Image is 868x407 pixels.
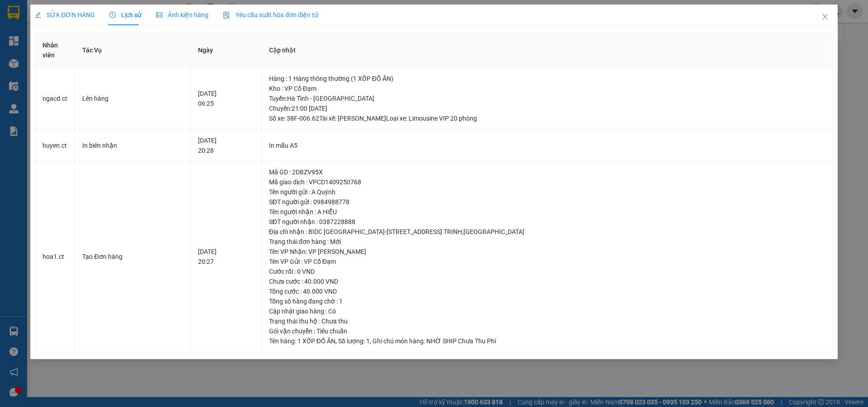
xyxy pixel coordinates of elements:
[198,89,254,108] div: [DATE] 06:25
[269,84,826,94] div: Kho : VP Cổ Đạm
[269,177,826,187] div: Mã giao dịch : VPCD1409250768
[223,12,230,19] img: icon
[269,187,826,197] div: Tên người gửi : A Quỳnh
[269,276,826,286] div: Chưa cước : 40.000 VND
[35,68,75,130] td: ngacd.ct
[35,161,75,352] td: hoa1.ct
[269,197,826,207] div: SĐT người gửi : 0984988778
[35,130,75,162] td: huyen.ct
[426,337,496,345] span: NHỜ SHIP Chưa Thu Phí
[269,257,826,267] div: Tên VP Gửi : VP Cổ Đạm
[269,316,826,326] div: Trạng thái thu hộ : Chưa thu
[156,11,208,19] span: Ảnh kiện hàng
[269,167,826,177] div: Mã GD : 2DBZV95X
[269,247,826,257] div: Tên VP Nhận: VP [PERSON_NAME]
[269,336,826,346] div: Tên hàng: , Số lượng: , Ghi chú món hàng:
[812,5,838,30] button: Close
[191,33,261,68] th: Ngày
[35,12,41,18] span: edit
[82,140,183,150] div: In biên nhận
[297,337,335,345] span: 1 XỐP ĐỒ ĂN
[82,252,183,262] div: Tạo Đơn hàng
[75,33,191,68] th: Tác Vụ
[269,207,826,217] div: Tên người nhận : A HIỂU
[262,33,833,68] th: Cập nhật
[269,94,826,123] div: Tuyến : Hà Tĩnh - [GEOGRAPHIC_DATA] Chuyến: 21:00 [DATE] Số xe: 38F-006.62 Tài xế: [PERSON_NAME] ...
[269,217,826,227] div: SĐT người nhận : 0387228888
[269,74,826,84] div: Hàng : 1 Hàng thông thường (1 XỐP ĐỒ ĂN)
[156,12,162,18] span: picture
[269,227,826,237] div: Địa chỉ nhận : BIDC [GEOGRAPHIC_DATA]-[STREET_ADDRESS] TRINH,[GEOGRAPHIC_DATA]
[223,11,318,19] span: Yêu cầu xuất hóa đơn điện tử
[269,140,826,150] div: In mẫu A5
[35,11,95,19] span: SỬA ĐƠN HÀNG
[269,237,826,247] div: Trạng thái đơn hàng : Mới
[198,247,254,267] div: [DATE] 20:27
[366,337,370,345] span: 1
[269,296,826,306] div: Tổng số hàng đang chờ : 1
[82,94,183,103] div: Lên hàng
[35,33,75,68] th: Nhân viên
[269,286,826,296] div: Tổng cước : 40.000 VND
[269,306,826,316] div: Cập nhật giao hàng : Có
[198,136,254,155] div: [DATE] 20:28
[109,12,116,18] span: clock-circle
[269,267,826,276] div: Cước rồi : 0 VND
[821,13,829,20] span: close
[269,326,826,336] div: Gói vận chuyển : Tiêu chuẩn
[109,11,142,19] span: Lịch sử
